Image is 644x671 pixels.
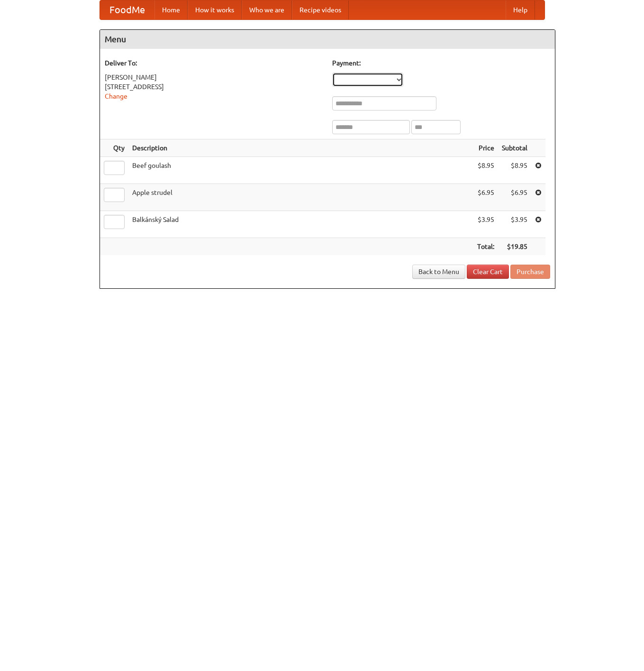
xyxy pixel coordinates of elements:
a: Change [105,92,127,100]
td: Balkánský Salad [128,211,473,238]
th: $19.85 [498,238,531,256]
th: Total: [473,238,498,256]
h5: Deliver To: [105,58,323,68]
td: $6.95 [473,184,498,211]
th: Description [128,139,473,157]
a: FoodMe [100,0,154,19]
td: $8.95 [498,157,531,184]
td: $3.95 [473,211,498,238]
td: $6.95 [498,184,531,211]
h4: Menu [100,30,555,49]
th: Subtotal [498,139,531,157]
a: Who we are [242,0,292,19]
a: Home [154,0,188,19]
div: [PERSON_NAME] [105,73,323,82]
th: Price [473,139,498,157]
td: Beef goulash [128,157,473,184]
button: Purchase [510,265,550,279]
div: [STREET_ADDRESS] [105,82,323,92]
a: Back to Menu [412,265,465,279]
a: Recipe videos [292,0,349,19]
th: Qty [100,139,128,157]
a: How it works [188,0,242,19]
h5: Payment: [332,58,550,68]
td: Apple strudel [128,184,473,211]
a: Help [506,0,535,19]
a: Clear Cart [467,265,509,279]
td: $3.95 [498,211,531,238]
td: $8.95 [473,157,498,184]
